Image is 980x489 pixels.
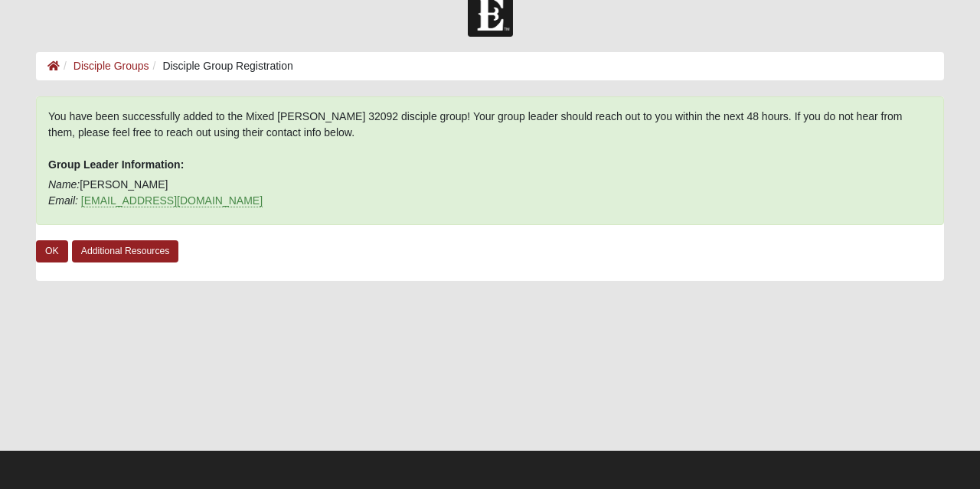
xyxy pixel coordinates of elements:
i: Email: [48,194,78,207]
i: Name: [48,178,80,191]
b: Group Leader Information: [48,158,184,171]
a: Additional Resources [72,240,179,262]
a: OK [36,240,68,262]
a: [EMAIL_ADDRESS][DOMAIN_NAME] [81,194,263,207]
a: Disciple Groups [73,60,149,72]
div: You have been successfully added to the Mixed [PERSON_NAME] 32092 disciple group! Your group lead... [36,96,944,225]
li: Disciple Group Registration [149,58,293,74]
p: [PERSON_NAME] [48,177,932,209]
